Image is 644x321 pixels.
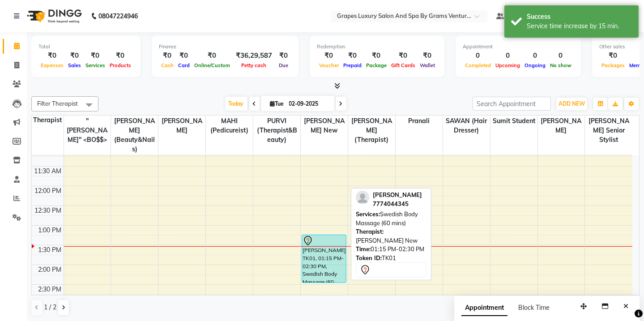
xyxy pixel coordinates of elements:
span: Online/Custom [192,62,232,68]
span: ADD NEW [559,100,585,107]
div: 11:30 AM [33,167,64,176]
span: Therapist: [356,228,384,235]
div: ₹0 [418,51,437,61]
span: Completed [463,62,493,68]
span: No show [548,62,574,68]
div: ₹0 [599,51,627,61]
span: [PERSON_NAME] [373,191,422,198]
input: 2025-09-02 [286,97,331,111]
div: Success [527,12,632,21]
span: PURVI (therapist&Beauty) [253,116,300,146]
button: Close [619,300,632,313]
div: 1:30 PM [37,245,64,255]
span: sumit student [490,116,537,127]
span: Filter Therapist [37,100,78,107]
div: 0 [548,51,574,61]
span: Prepaid [341,62,364,68]
div: Appointment [463,43,574,51]
div: 12:30 PM [33,206,64,215]
span: Wallet [418,62,437,68]
span: Cash [159,62,176,68]
div: [PERSON_NAME], TK01, 01:15 PM-02:30 PM, Swedish Body Massage (60 mins) [302,235,346,282]
div: ₹0 [159,51,176,61]
span: [PERSON_NAME] senior stylist [585,116,632,146]
div: 7774044345 [373,200,422,209]
span: [PERSON_NAME] (Therapist) [348,116,395,146]
div: ₹0 [38,51,66,61]
span: Card [176,62,192,68]
div: 01:15 PM-02:30 PM [356,245,426,254]
div: 0 [463,51,493,61]
span: Gift Cards [389,62,418,68]
div: ₹0 [83,51,107,61]
span: Sales [66,62,83,68]
div: Redemption [317,43,437,51]
span: Tue [268,100,286,107]
span: SAWAN (hair dresser) [443,116,490,136]
div: ₹0 [317,51,341,61]
span: MAHI (pedicureist) [206,116,253,136]
div: 2:00 PM [37,265,64,274]
button: ADD NEW [556,98,587,110]
div: ₹0 [66,51,83,61]
b: 08047224946 [98,4,138,29]
input: Search Appointment [473,97,551,111]
div: ₹0 [389,51,418,61]
span: Time: [356,245,371,253]
div: 0 [522,51,548,61]
div: 2:30 PM [37,285,64,294]
div: 12:00 PM [33,186,64,196]
span: Today [225,97,247,111]
span: Voucher [317,62,341,68]
div: ₹0 [107,51,133,61]
span: [PERSON_NAME] [158,116,205,136]
div: 1:00 PM [37,226,64,235]
span: "[PERSON_NAME]'' <BO$$> [64,116,111,146]
span: Block Time [518,304,550,312]
span: pranali [396,116,443,127]
div: Therapist [32,116,64,125]
span: Services [83,62,107,68]
span: [PERSON_NAME] new [301,116,348,136]
span: Appointment [461,300,508,316]
div: TK01 [356,254,426,263]
img: profile [356,191,369,204]
span: 1 / 2 [44,303,56,312]
div: ₹0 [176,51,192,61]
span: Services: [356,210,380,218]
span: [PERSON_NAME] [538,116,585,136]
span: Due [277,62,290,68]
div: 0 [493,51,522,61]
span: Packages [599,62,627,68]
div: ₹0 [192,51,232,61]
span: Token ID: [356,254,382,261]
span: Ongoing [522,62,548,68]
div: ₹0 [364,51,389,61]
span: Swedish Body Massage (60 mins) [356,210,418,227]
div: ₹36,29,587 [232,51,276,61]
img: logo [23,4,84,29]
span: Expenses [38,62,66,68]
div: Finance [159,43,291,51]
span: Upcoming [493,62,522,68]
div: ₹0 [276,51,291,61]
div: Total [38,43,133,51]
div: Service time increase by 15 min. [527,21,632,31]
span: [PERSON_NAME] (beauty&nails) [111,116,158,155]
span: Package [364,62,389,68]
div: [PERSON_NAME] New [356,227,426,245]
div: ₹0 [341,51,364,61]
span: Petty cash [239,62,269,68]
span: Products [107,62,133,68]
